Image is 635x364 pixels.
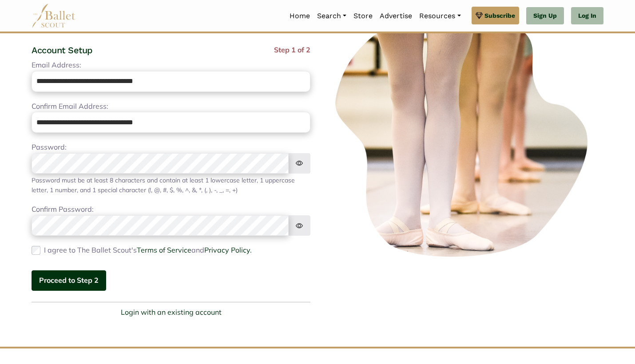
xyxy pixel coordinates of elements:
[32,59,81,71] label: Email Address:
[416,7,464,25] a: Resources
[32,270,106,291] button: Proceed to Step 2
[325,0,603,262] img: ballerinas
[526,7,564,25] a: Sign Up
[571,7,603,25] a: Log In
[32,44,93,56] h4: Account Setup
[204,245,252,254] a: Privacy Policy.
[476,11,483,20] img: gem.svg
[32,204,94,215] label: Confirm Password:
[32,101,108,112] label: Confirm Email Address:
[376,7,416,25] a: Advertise
[121,307,222,318] a: Login with an existing account
[484,11,515,20] span: Subscribe
[286,7,314,25] a: Home
[44,245,252,256] label: I agree to The Ballet Scout's and
[314,7,350,25] a: Search
[274,44,310,59] span: Step 1 of 2
[137,245,191,254] a: Terms of Service
[32,142,67,153] label: Password:
[350,7,376,25] a: Store
[472,7,519,24] a: Subscribe
[32,175,310,195] div: Password must be at least 8 characters and contain at least 1 lowercase letter, 1 uppercase lette...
